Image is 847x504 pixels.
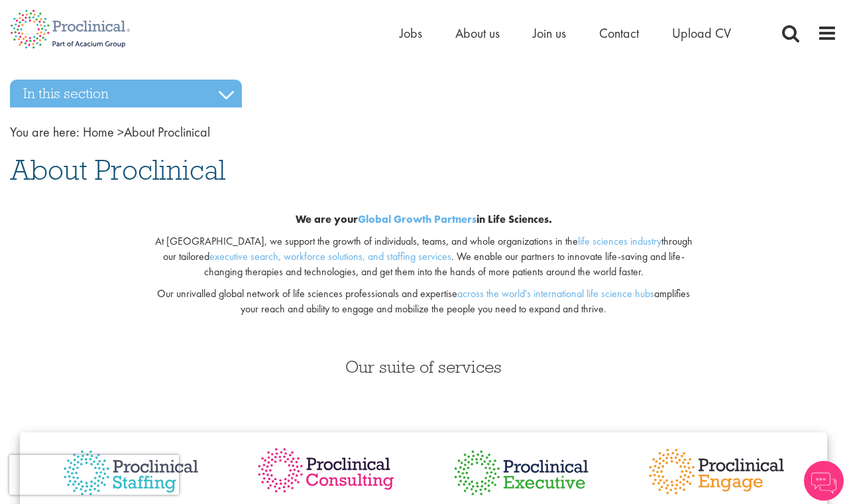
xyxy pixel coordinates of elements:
img: Chatbot [804,461,844,501]
a: About us [455,25,500,42]
a: executive search, workforce solutions, and staffing services [209,249,451,263]
span: About Proclinical [10,152,225,188]
h3: Our suite of services [10,358,837,375]
iframe: reCAPTCHA [9,455,179,495]
span: > [117,123,124,141]
a: life sciences industry [578,234,661,248]
img: Proclinical Consulting [255,446,398,496]
img: Proclinical Staffing [60,446,202,501]
a: breadcrumb link to Home [83,123,114,141]
img: Proclinical Executive [450,446,593,500]
p: At [GEOGRAPHIC_DATA], we support the growth of individuals, teams, and whole organizations in the... [151,234,696,280]
a: Jobs [400,25,422,42]
p: Our unrivalled global network of life sciences professionals and expertise amplifies your reach a... [151,286,696,317]
h3: In this section [10,80,242,107]
a: Global Growth Partners [358,212,477,226]
a: Upload CV [672,25,731,42]
a: across the world's international life science hubs [457,286,654,300]
span: About Proclinical [83,123,210,141]
span: You are here: [10,123,80,141]
img: Proclinical Engage [646,446,788,497]
b: We are your in Life Sciences. [296,212,552,226]
a: Contact [599,25,639,42]
a: Join us [533,25,566,42]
